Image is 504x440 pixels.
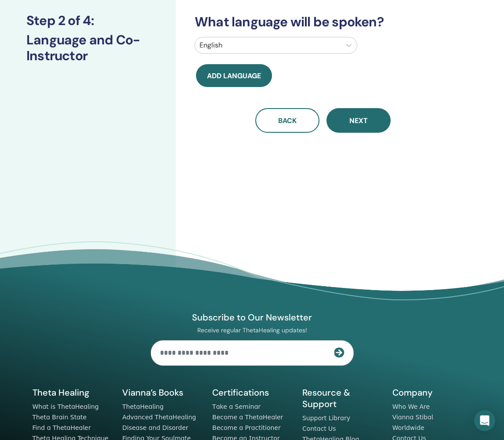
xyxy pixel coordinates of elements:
[326,108,391,133] button: Next
[212,403,261,410] a: Take a Seminar
[392,424,424,431] a: Worldwide
[33,403,99,410] a: What is ThetaHealing
[212,414,283,421] a: Become a ThetaHealer
[255,108,319,133] button: Back
[302,415,350,422] a: Support Library
[392,387,472,398] h5: Company
[122,414,196,421] a: Advanced ThetaHealing
[33,424,91,431] a: Find a ThetaHealer
[302,425,336,432] a: Contact Us
[33,387,112,398] h5: Theta Healing
[33,414,87,421] a: Theta Brain State
[151,326,354,334] p: Receive regular ThetaHealing updates!
[189,14,457,30] h3: What language will be spoken?
[207,71,261,80] span: Add language
[26,32,149,64] h3: Language and Co-Instructor
[392,403,430,410] a: Who We Are
[122,403,163,410] a: ThetaHealing
[349,116,368,125] span: Next
[151,312,354,323] h4: Subscribe to Our Newsletter
[212,387,292,398] h5: Certifications
[26,13,149,29] h3: Step 2 of 4 :
[196,64,272,87] button: Add language
[122,424,188,431] a: Disease and Disorder
[212,424,281,431] a: Become a Practitioner
[302,387,382,410] h5: Resource & Support
[278,116,297,125] span: Back
[122,387,202,398] h5: Vianna’s Books
[392,414,433,421] a: Vianna Stibal
[474,410,495,431] div: Open Intercom Messenger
